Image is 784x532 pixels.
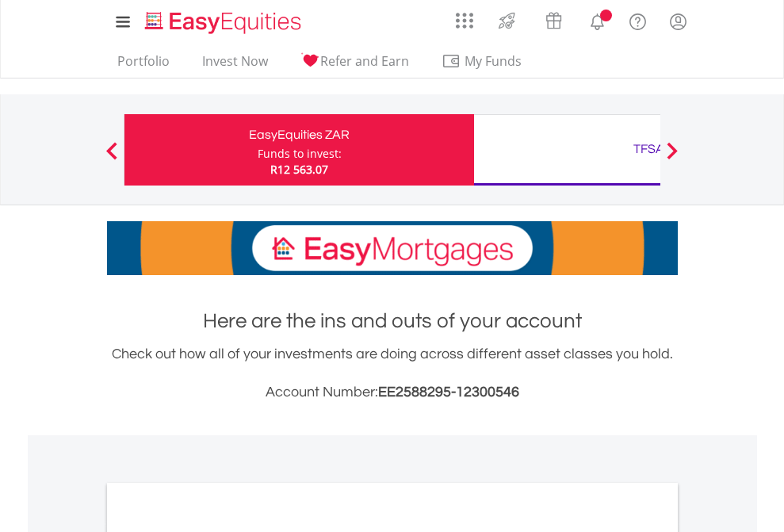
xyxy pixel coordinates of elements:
img: vouchers-v2.svg [541,8,567,33]
h3: Account Number: [107,381,678,404]
a: Notifications [577,4,618,36]
h1: Here are the ins and outs of your account [107,307,678,335]
img: grid-menu-icon.svg [456,12,473,29]
img: EasyEquities_Logo.png [142,10,308,36]
a: Invest Now [196,53,274,78]
span: R12 563.07 [270,162,328,177]
span: Refer and Earn [320,52,409,70]
span: EE2588295-12300546 [378,385,519,400]
a: My Profile [658,4,698,39]
a: Home page [139,4,308,36]
div: Check out how all of your investments are doing across different asset classes you hold. [107,343,678,404]
button: Next [656,150,688,166]
span: My Funds [442,51,545,71]
button: Previous [96,150,128,166]
a: Vouchers [530,4,577,33]
a: AppsGrid [446,4,484,29]
img: EasyMortage Promotion Banner [107,221,678,275]
a: Refer and Earn [294,53,415,78]
div: Funds to invest: [258,146,342,162]
div: EasyEquities ZAR [134,124,465,146]
img: thrive-v2.svg [494,8,520,33]
a: Portfolio [111,53,176,78]
a: FAQ's and Support [618,4,658,36]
